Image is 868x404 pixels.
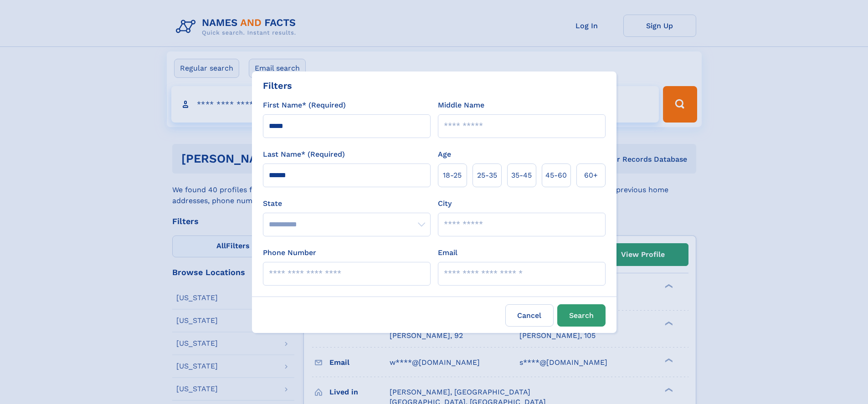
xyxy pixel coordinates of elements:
[438,149,451,160] label: Age
[263,100,346,111] label: First Name* (Required)
[443,170,462,181] span: 18‑25
[438,198,452,209] label: City
[511,170,532,181] span: 35‑45
[584,170,598,181] span: 60+
[505,304,554,327] label: Cancel
[557,304,606,327] button: Search
[438,100,484,111] label: Middle Name
[545,170,567,181] span: 45‑60
[263,198,431,209] label: State
[263,149,345,160] label: Last Name* (Required)
[263,79,292,92] div: Filters
[438,247,457,258] label: Email
[263,247,316,258] label: Phone Number
[477,170,497,181] span: 25‑35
